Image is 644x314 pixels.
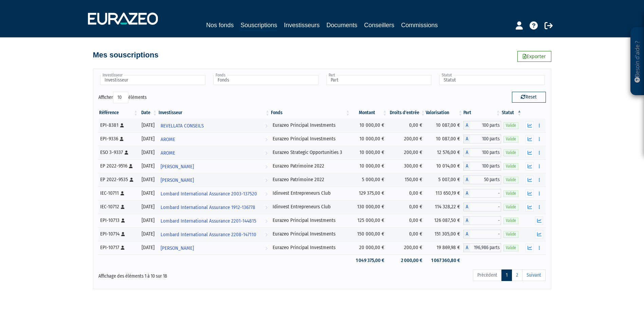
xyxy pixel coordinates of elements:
span: Valide [503,163,518,170]
select: Afficheréléments [113,92,128,103]
td: 130 000,00 € [351,200,388,214]
a: 2 [512,269,522,281]
a: Exporter [517,51,551,62]
td: 200,00 € [388,132,426,146]
div: Idinvest Entrepreneurs Club [273,203,348,210]
div: Eurazeo Patrimoine 2022 [273,162,348,170]
a: Suivant [522,269,546,281]
div: [DATE] [141,122,155,129]
div: IEC-10711 [100,190,136,197]
td: 10 000,00 € [351,119,388,132]
td: 1 067 360,80 € [426,255,463,266]
a: Lombard International Assurance 2003-137520 [158,187,271,200]
i: [Français] Personne physique [121,219,125,223]
i: [Français] Personne physique [130,178,133,182]
div: EPI-9336 [100,135,136,142]
td: 0,00 € [388,187,426,200]
td: 200,00 € [388,241,426,255]
div: A - Eurazeo Principal Investments [463,230,501,239]
td: 200,00 € [388,146,426,159]
i: Voir l'investisseur [265,215,268,227]
span: Valide [503,122,518,129]
i: Voir l'investisseur [265,174,268,187]
div: A - Eurazeo Strategic Opportunities 3 [463,148,501,157]
span: Valide [503,150,518,156]
p: Besoin d'aide ? [633,31,641,92]
span: A [463,203,470,211]
th: Part: activer pour trier la colonne par ordre croissant [463,107,501,119]
a: Investisseurs [284,20,319,30]
i: Voir l'investisseur [265,188,268,200]
td: 10 000,00 € [351,159,388,173]
div: Eurazeo Principal Investments [273,230,348,238]
a: REVELLATA CONSEILS [158,119,271,132]
td: 151 305,00 € [426,227,463,241]
td: 114 328,22 € [426,200,463,214]
i: [Français] Personne physique [120,137,124,141]
div: A - Eurazeo Principal Investments [463,121,501,130]
td: 10 087,00 € [426,132,463,146]
span: [PERSON_NAME] [161,160,194,173]
div: A - Idinvest Entrepreneurs Club [463,189,501,198]
div: A - Eurazeo Principal Investments [463,243,501,252]
td: 300,00 € [388,159,426,173]
a: Lombard International Assurance 2208-147110 [158,227,271,241]
span: 100 parts [470,162,501,171]
td: 19 869,98 € [426,241,463,255]
td: 126 087,50 € [426,214,463,227]
div: Affichage des éléments 1 à 10 sur 18 [98,269,279,280]
div: IEC-10712 [100,203,136,210]
th: Référence : activer pour trier la colonne par ordre croissant [98,107,139,119]
a: Souscriptions [240,20,277,31]
td: 0,00 € [388,200,426,214]
span: Valide [503,245,518,251]
div: Eurazeo Principal Investments [273,217,348,224]
div: Eurazeo Principal Investments [273,122,348,129]
img: 1732889491-logotype_eurazeo_blanc_rvb.png [88,13,158,25]
i: [Français] Personne physique [121,246,125,250]
div: EPI-10713 [100,217,136,224]
span: Valide [503,190,518,197]
th: Valorisation: activer pour trier la colonne par ordre croissant [426,107,463,119]
span: Lombard International Assurance 2201-144815 [161,215,256,227]
i: [Français] Personne physique [121,205,125,209]
a: Commissions [401,20,438,30]
td: 5 007,00 € [426,173,463,187]
td: 10 000,00 € [351,132,388,146]
button: Reset [512,92,546,103]
td: 10 014,00 € [426,159,463,173]
div: [DATE] [141,149,155,156]
span: Lombard International Assurance 2003-137520 [161,188,257,200]
span: 100 parts [470,148,501,157]
div: [DATE] [141,244,155,251]
div: Idinvest Entrepreneurs Club [273,190,348,197]
a: AROME [158,146,271,159]
div: A - Eurazeo Principal Investments [463,216,501,225]
a: [PERSON_NAME] [158,173,271,187]
td: 10 087,00 € [426,119,463,132]
div: Eurazeo Principal Investments [273,135,348,142]
span: 100 parts [470,121,501,130]
div: EPI-10714 [100,230,136,238]
div: [DATE] [141,162,155,170]
span: - [470,203,501,211]
div: EP 2022-9535 [100,176,136,183]
div: [DATE] [141,135,155,142]
div: A - Eurazeo Patrimoine 2022 [463,162,501,171]
span: Lombard International Assurance 1912-136778 [161,201,255,214]
span: A [463,148,470,157]
a: [PERSON_NAME] [158,159,271,173]
td: 0,00 € [388,214,426,227]
span: 196,986 parts [470,243,501,252]
td: 125 000,00 € [351,214,388,227]
i: [Français] Personne physique [129,164,133,168]
i: [Français] Personne physique [121,232,125,236]
span: - [470,189,501,198]
i: Voir l'investisseur [265,133,268,146]
i: Voir l'investisseur [265,242,268,255]
td: 12 576,00 € [426,146,463,159]
a: Conseillers [364,20,394,30]
span: A [463,243,470,252]
th: Montant: activer pour trier la colonne par ordre croissant [351,107,388,119]
a: Lombard International Assurance 1912-136778 [158,200,271,214]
